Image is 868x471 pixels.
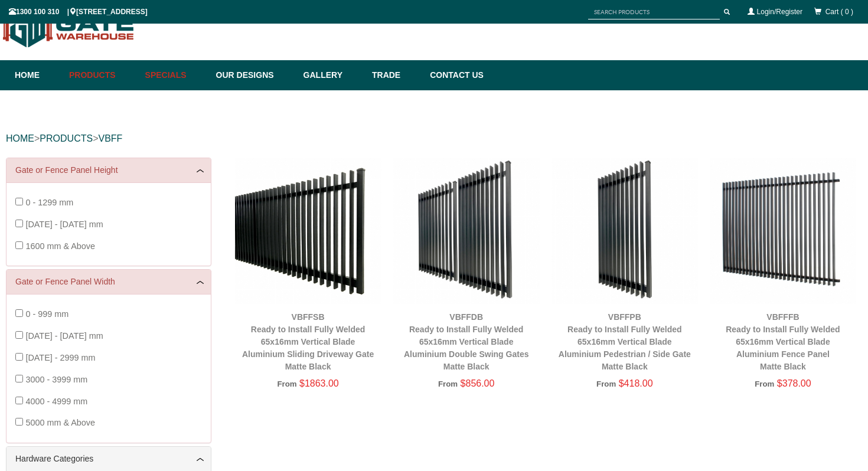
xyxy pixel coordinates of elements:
[6,133,34,143] a: HOME
[6,120,862,158] div: > >
[235,158,381,304] img: VBFFSB - Ready to Install Fully Welded 65x16mm Vertical Blade - Aluminium Sliding Driveway Gate -...
[619,378,653,388] span: $418.00
[366,60,424,90] a: Trade
[424,60,484,90] a: Contact Us
[25,331,103,341] span: [DATE] - [DATE] mm
[98,133,122,143] a: VBFF
[25,375,87,384] span: 3000 - 3999 mm
[210,60,298,90] a: Our Designs
[25,198,73,207] span: 0 - 1299 mm
[25,309,68,319] span: 0 - 999 mm
[242,312,374,371] a: VBFFSBReady to Install Fully Welded 65x16mm Vertical BladeAluminium Sliding Driveway GateMatte Black
[559,312,691,371] a: VBFFPBReady to Install Fully Welded 65x16mm Vertical BladeAluminium Pedestrian / Side GateMatte B...
[277,380,296,388] span: From
[757,8,802,16] a: Login/Register
[632,155,868,430] iframe: LiveChat chat widget
[139,60,210,90] a: Specials
[461,378,495,388] span: $856.00
[25,220,103,229] span: [DATE] - [DATE] mm
[63,60,139,90] a: Products
[25,418,95,427] span: 5000 mm & Above
[438,380,458,388] span: From
[40,133,93,143] a: PRODUCTS
[393,158,540,304] img: VBFFDB - Ready to Install Fully Welded 65x16mm Vertical Blade - Aluminium Double Swing Gates - Ma...
[9,8,148,16] span: 1300 100 310 | [STREET_ADDRESS]
[15,164,202,176] a: Gate or Fence Panel Height
[15,453,202,465] a: Hardware Categories
[825,8,853,16] span: Cart ( 0 )
[588,5,720,19] input: SEARCH PRODUCTS
[25,397,87,406] span: 4000 - 4999 mm
[15,60,63,90] a: Home
[298,60,366,90] a: Gallery
[299,378,339,388] span: $1863.00
[552,158,698,304] img: VBFFPB - Ready to Install Fully Welded 65x16mm Vertical Blade - Aluminium Pedestrian / Side Gate ...
[404,312,529,371] a: VBFFDBReady to Install Fully Welded 65x16mm Vertical BladeAluminium Double Swing GatesMatte Black
[25,241,95,251] span: 1600 mm & Above
[25,353,95,362] span: [DATE] - 2999 mm
[15,276,202,288] a: Gate or Fence Panel Width
[596,380,616,388] span: From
